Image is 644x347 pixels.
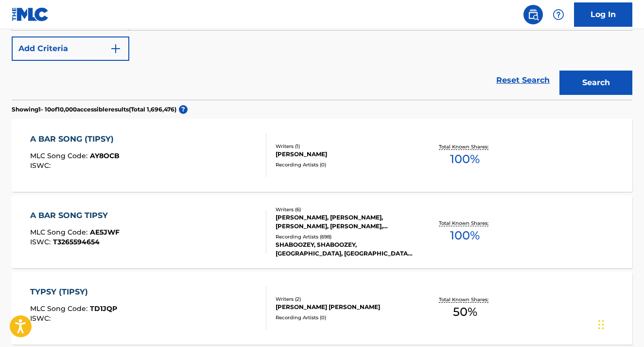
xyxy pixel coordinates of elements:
div: SHABOOZEY, SHABOOZEY, [GEOGRAPHIC_DATA], [GEOGRAPHIC_DATA], [GEOGRAPHIC_DATA] [276,240,414,258]
div: Writers ( 6 ) [276,206,414,213]
img: search [527,9,539,20]
div: Recording Artists ( 698 ) [276,233,414,240]
p: Total Known Shares: [439,143,491,150]
a: A BAR SONG (TIPSY)MLC Song Code:AY8OCBISWC:Writers (1)[PERSON_NAME]Recording Artists (0)Total Kno... [12,119,632,192]
button: Search [559,71,632,95]
div: A BAR SONG TIPSY [30,210,120,221]
div: [PERSON_NAME] [PERSON_NAME] [276,303,414,311]
span: ? [179,105,188,114]
span: MLC Song Code : [30,151,90,160]
span: MLC Song Code : [30,228,90,237]
span: AY8OCB [90,151,120,160]
a: Reset Search [491,70,555,91]
p: Showing 1 - 10 of 10,000 accessible results (Total 1,696,476 ) [12,105,176,114]
div: Recording Artists ( 0 ) [276,314,414,321]
div: Help [549,5,568,24]
span: 100 % [450,150,480,168]
div: Recording Artists ( 0 ) [276,161,414,168]
span: 50 % [453,303,477,321]
a: A BAR SONG TIPSYMLC Song Code:AE5JWFISWC:T3265594654Writers (6)[PERSON_NAME], [PERSON_NAME], [PER... [12,195,632,268]
button: Add Criteria [12,37,129,61]
span: ISWC : [30,161,53,170]
span: 100 % [450,227,480,244]
div: [PERSON_NAME], [PERSON_NAME], [PERSON_NAME], [PERSON_NAME], [PERSON_NAME], [PERSON_NAME] [276,213,414,231]
img: help [553,9,564,20]
p: Total Known Shares: [439,219,491,227]
span: T3265594654 [53,237,100,246]
div: A BAR SONG (TIPSY) [30,133,120,145]
div: TYPSY (TIPSY) [30,286,117,298]
span: ISWC : [30,237,53,246]
iframe: Chat Widget [595,300,644,347]
div: Writers ( 1 ) [276,143,414,150]
img: 9d2ae6d4665cec9f34b9.svg [110,43,122,55]
a: Public Search [523,5,543,24]
div: Writers ( 2 ) [276,295,414,303]
div: Drag [598,310,604,339]
a: TYPSY (TIPSY)MLC Song Code:TD1JQPISWC:Writers (2)[PERSON_NAME] [PERSON_NAME]Recording Artists (0)... [12,272,632,345]
span: MLC Song Code : [30,304,90,313]
form: Search Form [12,6,632,100]
p: Total Known Shares: [439,296,491,303]
span: ISWC : [30,314,53,323]
div: [PERSON_NAME] [276,150,414,159]
span: AE5JWF [90,228,120,237]
img: MLC Logo [12,7,49,21]
span: TD1JQP [90,304,117,313]
a: Log In [574,2,632,27]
